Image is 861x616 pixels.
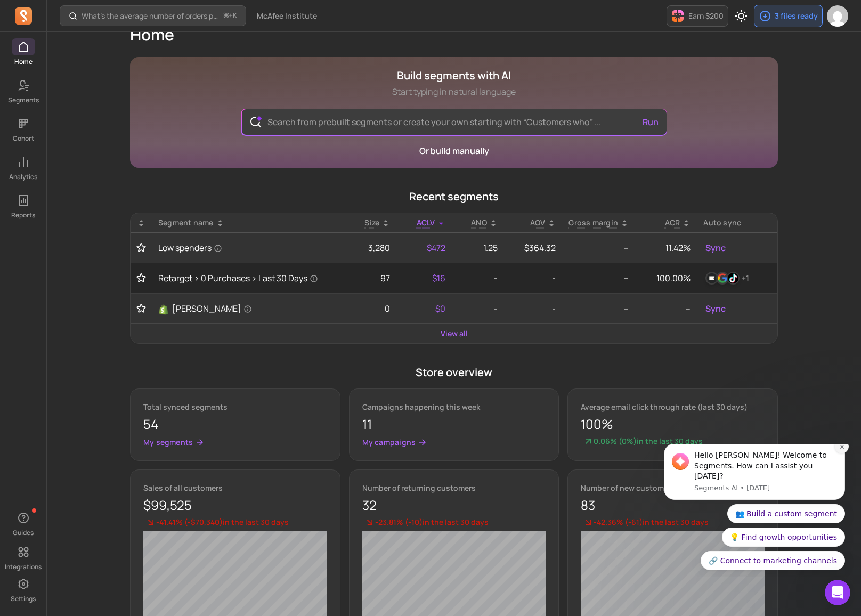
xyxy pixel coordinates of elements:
[250,6,323,26] button: McAfee Institute
[130,25,778,44] h1: Home
[458,272,497,285] p: -
[46,6,189,37] div: Hello [PERSON_NAME]! Welcome to Segments. How can I assist you [DATE]?
[53,107,197,126] button: Quick reply: 🔗 Connect to marketing channels
[530,217,546,228] p: AOV
[705,241,726,254] span: Sync
[11,595,36,603] p: Settings
[417,217,435,228] span: ACLV
[510,272,556,285] p: -
[827,5,848,27] img: avatar
[224,10,237,21] span: +
[594,436,619,446] span: 0.06%
[158,241,222,254] span: Low spenders
[568,272,629,285] p: --
[257,11,317,21] span: McAfee Institute
[352,272,390,285] p: 97
[130,365,778,380] p: Store overview
[705,272,718,285] img: klaviyo
[172,302,252,315] span: [PERSON_NAME]
[568,302,629,315] p: --
[705,302,726,315] span: Sync
[137,242,145,253] button: Toggle favorite
[703,270,751,287] button: klaviyogoogletiktok+1
[648,444,861,577] iframe: Intercom notifications message
[362,415,546,434] p: 11
[137,273,145,283] button: Toggle favorite
[403,272,445,285] p: $16
[259,109,649,135] input: Search from prebuilt segments or create your own starting with “Customers who” ...
[703,239,728,256] button: Sync
[458,241,497,254] p: 1.25
[158,272,339,285] a: Retarget > 0 Purchases > Last 30 Days
[82,11,220,21] p: What’s the average number of orders per customer?
[775,11,818,21] p: 3 files ready
[184,517,223,527] span: ( -$70,340 )
[716,272,729,285] img: google
[158,304,169,315] img: Shopify
[13,134,34,143] p: Cohort
[703,217,771,228] div: Auto sync
[158,241,339,254] a: Low spenders
[362,517,546,529] p: in the last 30 days
[568,217,618,228] p: Gross margin
[46,6,189,37] div: Message content
[510,241,556,254] p: $364.32
[742,273,749,283] p: + 1
[581,436,765,448] p: in the last 30 days
[13,529,34,537] p: Guides
[143,496,192,515] a: $99,525
[143,437,193,448] p: My segments
[638,111,663,133] button: Run
[581,496,595,515] a: 83
[352,241,390,254] p: 3,280
[12,507,35,539] button: Guides
[392,68,516,83] h1: Build segments with AI
[362,437,546,448] a: My campaigns
[60,5,246,26] button: What’s the average number of orders per customer?⌘+K
[667,5,728,27] button: Earn $200
[703,300,728,317] button: Sync
[362,402,546,412] p: Campaigns happening this week
[9,173,37,181] p: Analytics
[405,517,423,527] span: ( -10 )
[641,272,691,285] p: 100.00%
[352,302,390,315] p: 0
[392,85,516,98] p: Start typing in natural language
[158,217,339,228] div: Segment name
[5,563,42,571] p: Integrations
[46,39,189,48] p: Message from Segments AI, sent 10w ago
[130,189,778,204] p: Recent segments
[754,5,823,27] button: 3 files ready
[730,5,752,27] button: Toggle dark mode
[362,437,416,448] p: My campaigns
[581,483,765,493] p: Number of new customers
[74,83,197,102] button: Quick reply: 💡 Find growth opportunities
[143,517,327,529] p: in the last 30 days
[16,60,197,126] div: Quick reply options
[625,517,643,527] span: ( -61 )
[223,10,229,23] kbd: ⌘
[362,483,546,493] p: Number of returning customers
[11,211,35,220] p: Reports
[581,402,765,412] p: Average email click through rate (last 30 days)
[641,241,691,254] p: 11.42%
[362,496,377,515] a: 32
[137,303,145,314] button: Toggle favorite
[510,302,556,315] p: -
[825,580,850,605] iframe: Intercom live chat
[403,241,445,254] p: $472
[143,402,327,412] p: Total synced segments
[158,302,339,315] a: Shopify[PERSON_NAME]
[233,12,237,20] kbd: K
[727,272,740,285] img: tiktok
[568,241,629,254] p: --
[458,302,497,315] p: -
[419,145,489,157] a: Or build manually
[24,9,41,26] img: Profile image for Segments AI
[156,517,184,527] span: -41.41%
[14,58,33,66] p: Home
[581,415,765,434] p: 100%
